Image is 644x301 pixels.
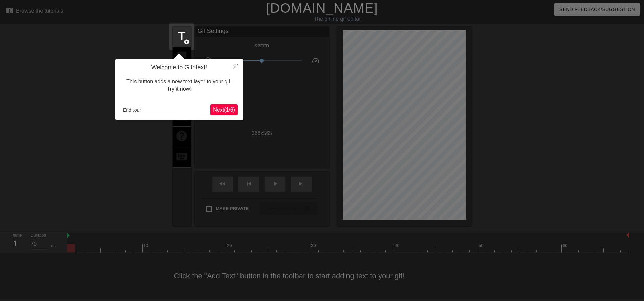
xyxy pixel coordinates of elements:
button: Next [210,104,238,115]
button: End tour [120,105,144,115]
h4: Welcome to Gifntext! [120,64,238,71]
button: Close [228,59,243,74]
div: This button adds a new text layer to your gif. Try it now! [120,71,238,100]
span: Next ( 1 / 6 ) [213,107,235,113]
